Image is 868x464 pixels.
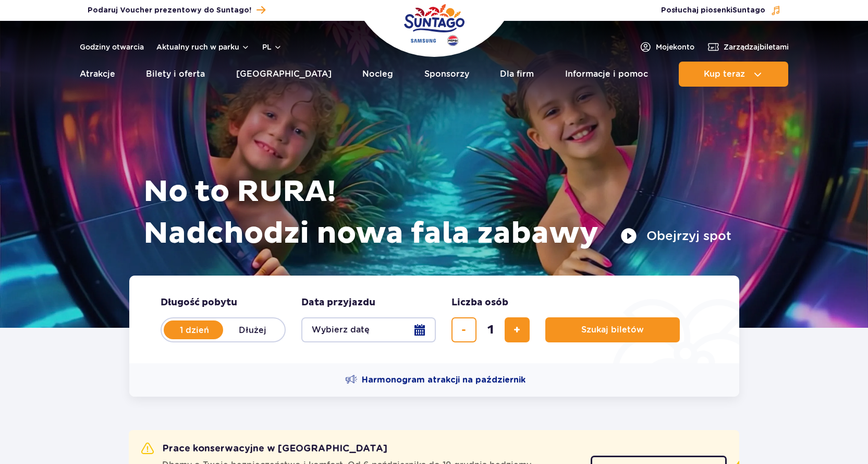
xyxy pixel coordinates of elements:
label: Dłużej [223,319,283,341]
a: Bilety i oferta [146,62,205,87]
span: Podaruj Voucher prezentowy do Suntago! [88,5,251,16]
span: Zarządzaj biletami [724,42,789,52]
button: Kup teraz [679,62,788,87]
a: Godziny otwarcia [80,42,144,52]
button: Obejrzyj spot [620,228,731,244]
h2: Prace konserwacyjne w [GEOGRAPHIC_DATA] [141,443,387,455]
button: dodaj bilet [505,317,530,342]
a: Sponsorzy [424,62,469,87]
span: Szukaj biletów [581,325,644,335]
span: Data przyjazdu [301,296,375,309]
a: [GEOGRAPHIC_DATA] [236,62,332,87]
a: Dla firm [500,62,534,87]
span: Suntago [732,7,765,14]
a: Informacje i pomoc [565,62,648,87]
input: liczba biletów [478,317,503,342]
h1: No to RURA! Nadchodzi nowa fala zabawy [143,171,731,255]
span: Długość pobytu [161,296,237,309]
a: Atrakcje [80,62,115,87]
span: Liczba osób [451,296,508,309]
a: Podaruj Voucher prezentowy do Suntago! [88,3,265,17]
button: pl [262,42,282,52]
label: 1 dzień [165,319,224,341]
button: Wybierz datę [301,317,436,342]
span: Kup teraz [704,69,745,79]
a: Nocleg [362,62,393,87]
span: Harmonogram atrakcji na październik [362,374,525,386]
button: Szukaj biletów [545,317,680,342]
span: Moje konto [656,42,694,52]
span: Posłuchaj piosenki [661,5,765,16]
a: Zarządzajbiletami [707,41,789,53]
button: usuń bilet [451,317,476,342]
a: Harmonogram atrakcji na październik [345,374,525,386]
a: Mojekonto [639,41,694,53]
button: Posłuchaj piosenkiSuntago [661,5,781,16]
form: Planowanie wizyty w Park of Poland [129,276,739,363]
button: Aktualny ruch w parku [156,43,250,51]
